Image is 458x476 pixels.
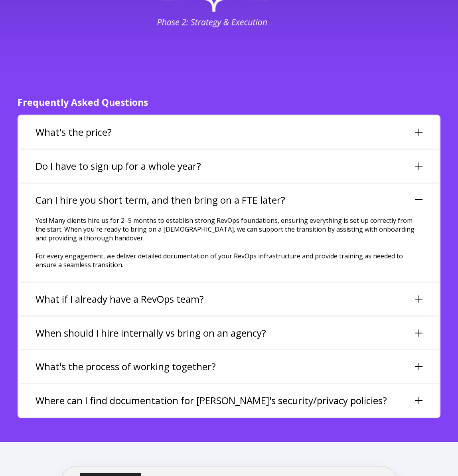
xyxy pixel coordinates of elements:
h3: What's the price? [36,125,112,139]
p: For every engagement, we deliver detailed documentation of your RevOps infrastructure and provide... [36,252,422,269]
span: Frequently Asked Questions [18,96,148,109]
p: Yes! Many clients hire us for 2–5 months to establish strong RevOps foundations, ensuring everyth... [36,216,422,242]
h3: Do I have to sign up for a whole year? [36,159,201,173]
h3: What if I already have a RevOps team? [36,292,204,306]
h3: When should I hire internally vs bring on an agency? [36,326,266,340]
h3: What's the process of working together? [36,360,216,373]
h3: Can I hire you short term, and then bring on a FTE later? [36,193,285,207]
h3: Where can I find documentation for [PERSON_NAME]'s security/privacy policies? [36,394,387,407]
